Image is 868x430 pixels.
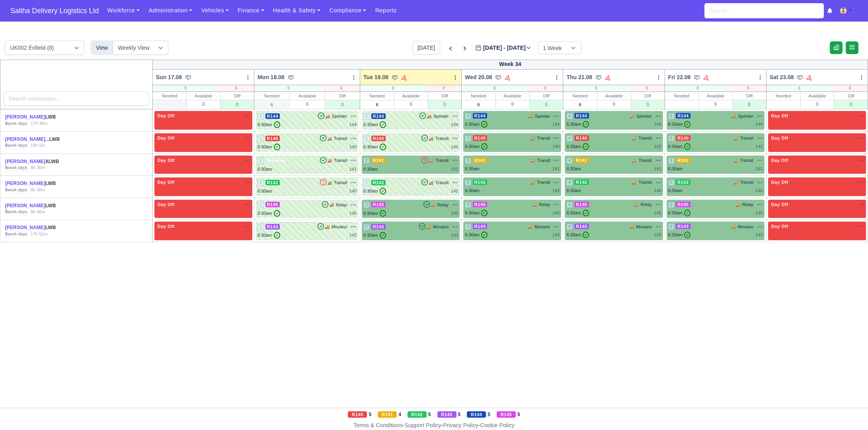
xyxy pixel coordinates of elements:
span: 2 [363,136,370,142]
div: 6 [290,100,324,108]
div: 0 [428,100,462,109]
a: Health & Safety [269,3,325,18]
span: R140 [676,135,690,141]
span: 🚚 [630,113,634,119]
span: Movano [636,224,651,230]
div: Diff [220,92,254,100]
span: R142 [676,179,690,185]
span: ✓ [481,121,488,128]
span: Relay [742,201,753,208]
span: Sprinter [332,113,347,120]
span: ✓ [684,210,690,216]
span: ✓ [380,188,386,195]
strong: 5 [5,209,8,214]
span: R143 [371,224,386,230]
span: R142 [371,180,386,185]
span: 🚚 [632,158,636,163]
span: Transit [435,157,449,164]
span: Transit [435,179,449,186]
span: 1 [257,113,264,120]
div: 5h 46m [31,209,45,215]
span: 🚚 [325,224,330,230]
span: R142 [265,180,280,185]
span: 2 [363,158,370,164]
span: Transit [334,135,347,142]
span: 🚚 [327,180,332,186]
span: 1 [257,202,264,208]
div: 6:30am [465,143,488,150]
div: 144 [755,121,763,128]
div: 6:30am [363,121,386,128]
div: 6:30am [668,165,683,172]
div: 6:30am [363,210,386,217]
span: Movano [332,224,347,230]
span: Day Off [156,158,176,163]
div: Diff [733,92,766,100]
span: R144 [473,113,488,119]
span: ✓ [684,121,690,128]
span: Relay [539,201,550,208]
span: Sprinter [738,113,753,120]
a: [PERSON_NAME] [5,203,45,208]
span: Movano [534,224,550,230]
span: 3 [465,135,471,142]
span: Relay [640,201,651,208]
span: 3 [465,113,471,119]
div: 6:30am [257,121,280,128]
div: 6 [665,85,731,91]
span: Transit [740,157,753,164]
div: Needed [665,92,699,100]
a: Administration [144,3,197,18]
strong: 5 [5,165,8,170]
strong: 5 [5,187,8,192]
span: R145 [265,202,280,207]
div: Available [801,92,834,100]
span: Movano [433,224,449,230]
div: 8h 30m [31,165,45,171]
div: 6 [496,100,529,108]
div: work days [5,165,27,171]
input: Search... [704,3,824,18]
div: Available [290,92,324,100]
span: Transit [740,135,753,142]
div: 0 [801,100,834,108]
span: Movano [738,224,753,230]
div: Available [699,92,732,100]
span: Thu 21.08 [566,73,592,81]
div: 140 [349,188,357,195]
div: LWB [5,180,88,187]
a: [PERSON_NAME] [5,181,45,186]
div: 141 [349,166,357,173]
a: [PERSON_NAME] [5,114,45,120]
a: Finance [233,3,269,18]
span: 4 [566,135,573,142]
span: Transit [638,179,651,186]
span: 🚚 [528,113,533,119]
span: R140 [574,135,589,141]
div: 6:30am [566,210,589,216]
div: work days [5,187,27,193]
a: Vehicles [197,3,233,18]
span: R145 [676,202,690,207]
div: 6:30am [257,210,280,217]
div: 6:30am [465,165,480,172]
div: 142 [552,187,560,194]
span: R143 [473,224,488,229]
div: 6:30am [257,188,272,195]
span: 5 [668,179,675,186]
span: Saliha Delivery Logistics Ltd [6,3,103,19]
div: XLWB [5,158,88,165]
span: 5 [668,224,675,230]
div: Available [496,92,529,100]
span: 5 [668,135,675,142]
div: 6:30am [566,187,581,194]
div: Available [394,92,428,100]
span: Transit [638,135,651,142]
div: 0 [767,85,832,91]
span: Transit [537,157,550,164]
span: 🚚 [329,202,334,208]
div: 144 [552,121,560,128]
div: 145 [654,210,661,216]
span: 4 [566,113,573,119]
span: 🚚 [427,113,431,119]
